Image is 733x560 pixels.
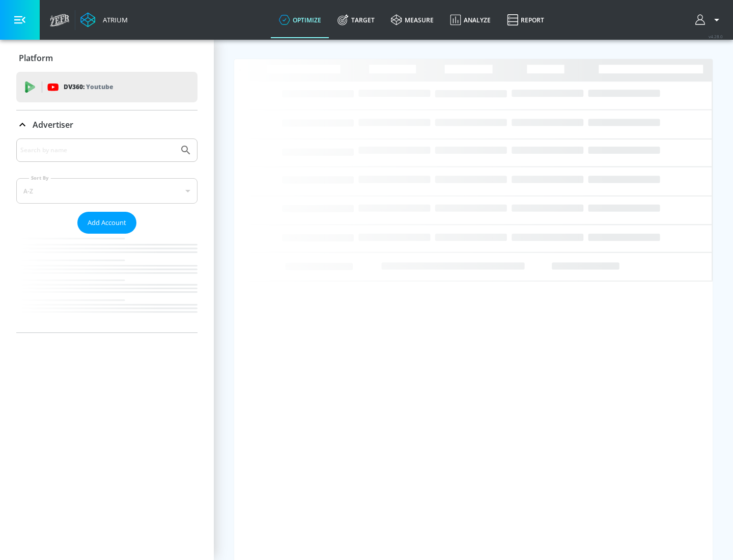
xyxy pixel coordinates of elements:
[383,2,442,38] a: measure
[329,2,383,38] a: Target
[271,2,329,38] a: optimize
[16,72,198,102] div: DV360: Youtube
[16,110,198,139] div: Advertiser
[499,2,552,38] a: Report
[19,52,53,64] p: Platform
[16,138,198,332] div: Advertiser
[709,34,723,39] span: v 4.28.0
[16,178,198,204] div: A-Z
[29,175,51,181] label: Sort By
[77,212,136,234] button: Add Account
[16,44,198,72] div: Platform
[16,234,198,332] nav: list of Advertiser
[20,144,175,157] input: Search by name
[64,81,113,93] p: DV360:
[442,2,499,38] a: Analyze
[80,12,128,27] a: Atrium
[88,217,126,229] span: Add Account
[86,81,113,92] p: Youtube
[99,15,128,24] div: Atrium
[33,119,73,130] p: Advertiser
